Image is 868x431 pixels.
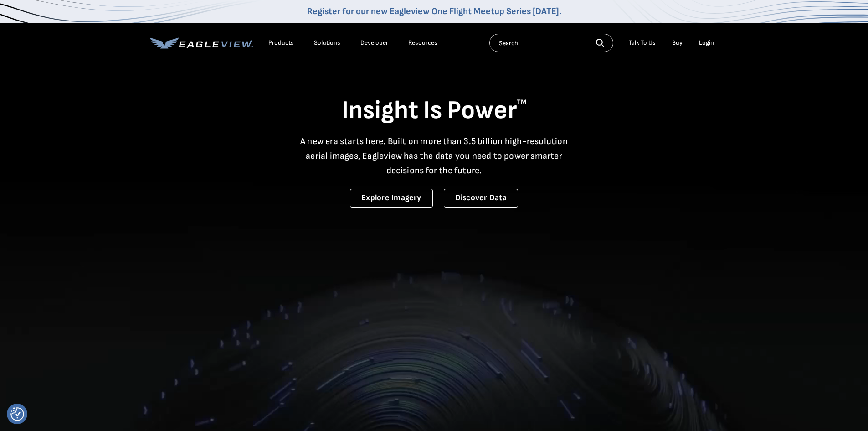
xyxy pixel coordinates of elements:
[350,189,433,208] a: Explore Imagery
[408,39,437,47] div: Resources
[489,34,613,52] input: Search
[295,134,574,178] p: A new era starts here. Built on more than 3.5 billion high-resolution aerial images, Eagleview ha...
[629,39,656,47] div: Talk To Us
[268,39,294,47] div: Products
[699,39,714,47] div: Login
[307,6,561,17] a: Register for our new Eagleview One Flight Meetup Series [DATE].
[672,39,683,47] a: Buy
[444,189,518,208] a: Discover Data
[10,407,24,421] button: Consent Preferences
[517,98,527,107] sup: TM
[10,407,24,421] img: Revisit consent button
[150,95,719,127] h1: Insight Is Power
[360,39,388,47] a: Developer
[314,39,340,47] div: Solutions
